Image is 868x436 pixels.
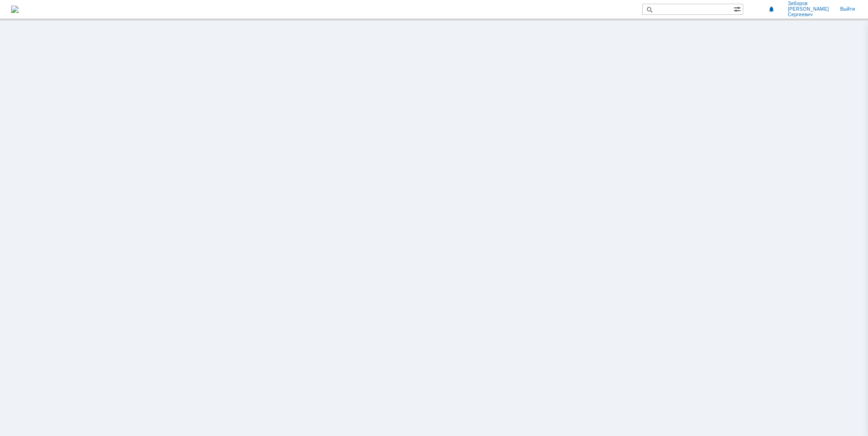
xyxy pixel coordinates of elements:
[11,6,19,13] a: Перейти на домашнюю страницу
[11,6,19,13] img: logo
[788,1,829,6] span: Зиборов
[788,12,829,18] span: Сергеевич
[734,4,743,13] span: Расширенный поиск
[788,6,829,12] span: [PERSON_NAME]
